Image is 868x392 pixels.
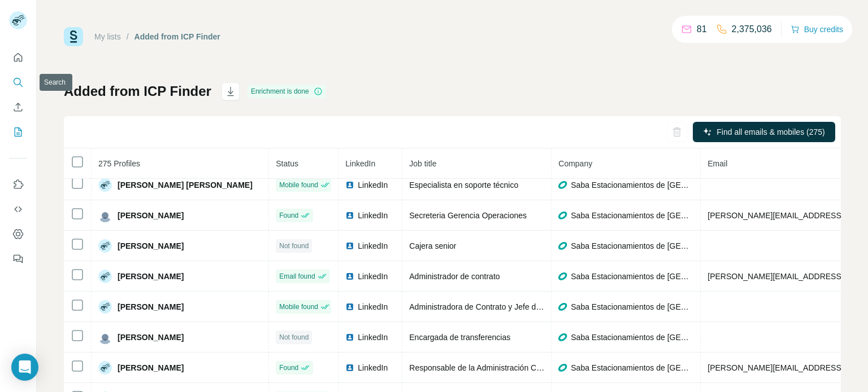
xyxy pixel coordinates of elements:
img: company-logo [558,241,567,250]
div: Enrichment is done [248,85,326,98]
span: Company [558,159,592,168]
img: company-logo [558,211,567,220]
img: Avatar [98,178,112,192]
span: [PERSON_NAME] [118,271,184,282]
span: LinkedIn [358,240,388,252]
span: Found [279,363,298,373]
span: Mobile found [279,302,318,312]
img: Avatar [98,239,112,253]
span: Job title [409,159,436,168]
span: Find all emails & mobiles (275) [717,126,824,138]
span: LinkedIn [345,159,375,168]
li: / [127,31,129,42]
button: Search [9,72,27,93]
img: LinkedIn logo [345,211,354,220]
div: Added from ICP Finder [134,31,220,42]
img: company-logo [558,302,567,311]
img: Avatar [98,331,112,344]
span: LinkedIn [358,271,388,282]
p: 81 [697,23,707,36]
span: Mobile found [279,180,318,190]
span: Saba Estacionamientos de [GEOGRAPHIC_DATA] [571,179,693,191]
span: Responsable de la Administración Comercial [409,363,566,372]
img: Avatar [98,270,112,283]
div: Open Intercom Messenger [11,354,38,381]
span: Email [708,159,727,168]
img: Avatar [98,209,112,222]
span: Cajera senior [409,241,456,250]
img: company-logo [558,333,567,342]
span: Saba Estacionamientos de [GEOGRAPHIC_DATA] [571,362,693,373]
span: [PERSON_NAME] [118,332,184,343]
img: LinkedIn logo [345,180,354,190]
span: Secreteria Gerencia Operaciones [409,211,527,220]
button: Buy credits [791,21,843,37]
img: LinkedIn logo [345,241,354,250]
img: LinkedIn logo [345,333,354,342]
button: Enrich CSV [9,97,27,117]
span: Saba Estacionamientos de [GEOGRAPHIC_DATA] [571,301,693,312]
span: [PERSON_NAME] [118,301,184,312]
img: Avatar [98,361,112,375]
span: Found [279,210,298,221]
span: Status [276,159,298,168]
span: Encargada de transferencias [409,333,510,342]
span: Saba Estacionamientos de [GEOGRAPHIC_DATA] [571,240,693,252]
span: Especialista en soporte técnico [409,180,518,190]
img: LinkedIn logo [345,272,354,281]
span: LinkedIn [358,210,388,221]
span: LinkedIn [358,362,388,373]
a: My lists [94,32,121,41]
span: [PERSON_NAME] [118,240,184,252]
img: company-logo [558,180,567,190]
img: company-logo [558,272,567,281]
button: My lists [9,122,27,142]
span: [PERSON_NAME] [118,210,184,221]
span: Administrador de contrato [409,272,500,281]
button: Find all emails & mobiles (275) [693,122,835,142]
span: Saba Estacionamientos de [GEOGRAPHIC_DATA] [571,210,693,221]
img: company-logo [558,363,567,372]
button: Dashboard [9,224,27,244]
span: Saba Estacionamientos de [GEOGRAPHIC_DATA] [571,271,693,282]
span: Email found [279,271,315,281]
span: Not found [279,332,309,342]
p: 2,375,036 [732,23,772,36]
span: 275 Profiles [98,159,140,168]
span: Saba Estacionamientos de [GEOGRAPHIC_DATA] [571,332,693,343]
button: Quick start [9,47,27,68]
img: LinkedIn logo [345,363,354,372]
span: LinkedIn [358,179,388,191]
span: [PERSON_NAME] [PERSON_NAME] [118,179,253,191]
span: LinkedIn [358,332,388,343]
button: Use Surfe on LinkedIn [9,174,27,195]
img: Avatar [98,300,112,314]
span: [PERSON_NAME] [118,362,184,373]
span: Not found [279,241,309,251]
button: Use Surfe API [9,199,27,219]
button: Feedback [9,249,27,269]
img: Surfe Logo [64,27,83,46]
h1: Added from ICP Finder [64,82,211,100]
span: LinkedIn [358,301,388,312]
span: Administradora de Contrato y Jefe de Parque [409,302,568,311]
img: LinkedIn logo [345,302,354,311]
